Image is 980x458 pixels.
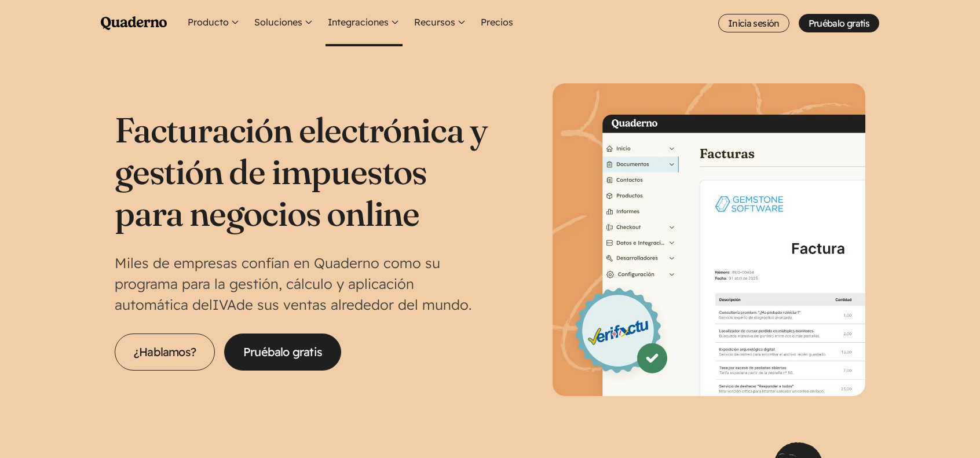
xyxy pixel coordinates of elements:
[213,296,236,313] abbr: Impuesto sobre el Valor Añadido
[115,334,215,371] a: ¿Hablamos?
[115,109,490,234] h1: Facturación electrónica y gestión de impuestos para negocios online
[115,252,490,315] p: Miles de empresas confían en Quaderno como su programa para la gestión, cálculo y aplicación auto...
[799,14,879,32] a: Pruébalo gratis
[553,83,865,396] img: Interfaz de Quaderno mostrando la página Factura con el distintivo Verifactu
[224,334,341,371] a: Pruébalo gratis
[718,14,789,32] a: Inicia sesión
